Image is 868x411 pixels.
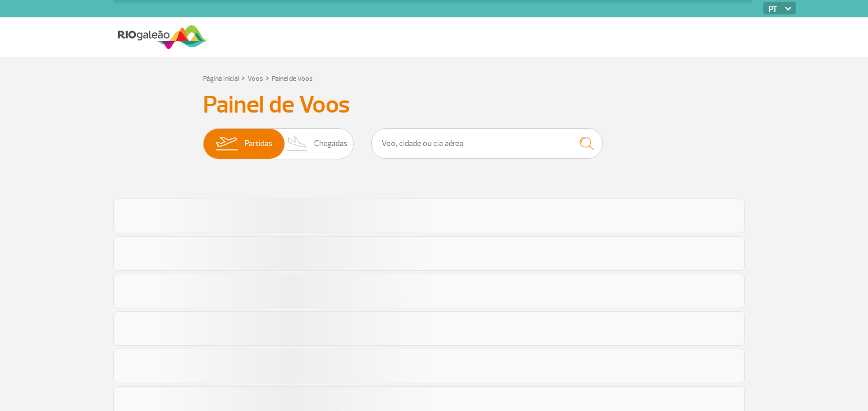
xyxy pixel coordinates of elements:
a: > [265,71,269,84]
img: slider-desembarque [280,129,315,159]
span: Partidas [245,129,272,159]
a: Página Inicial [203,74,239,83]
span: Chegadas [314,129,348,159]
input: Voo, cidade ou cia aérea [371,128,603,159]
a: Painel de Voos [272,74,313,83]
img: slider-embarque [208,129,245,159]
a: Voos [248,74,263,83]
a: > [241,71,245,84]
h3: Painel de Voos [203,91,666,119]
